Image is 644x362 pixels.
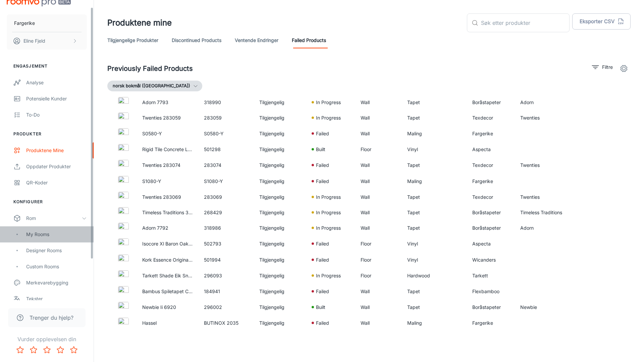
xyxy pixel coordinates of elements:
a: Ventende endringer [235,32,278,48]
input: Søk etter produkter [481,13,570,32]
a: Failed Products [292,32,326,48]
p: Adorn 7793 [142,99,193,106]
td: Tapet [402,189,467,205]
button: Rate 4 star [54,343,67,357]
td: Tapet [402,95,467,110]
p: Failed [316,319,329,327]
td: Tapet [402,110,467,126]
p: Twenties 283074 [142,162,193,169]
td: Maling [402,126,467,142]
td: Floor [355,252,402,268]
button: norsk bokmål ([GEOGRAPHIC_DATA]) [107,81,202,91]
p: In Progress [316,272,341,279]
button: filter [590,62,614,73]
td: 283074 [199,157,254,173]
td: 501994 [199,252,254,268]
p: Fargerike [14,19,35,27]
div: Rom [26,215,82,222]
p: Kork Essence Originals Natural Korkgulv [142,256,193,264]
td: Wall [355,283,402,300]
td: Floor [355,236,402,252]
td: Tapet [402,283,467,300]
td: Boråstapeter [467,300,515,315]
p: In Progress [316,193,341,201]
p: Built [316,146,325,153]
td: S0580-Y [199,126,254,142]
td: Tilgjengelig [254,126,307,142]
p: Rigid Tile Concrete Lead Klikkvinyl [142,146,193,153]
td: Wall [355,205,402,220]
td: Tilgjengelig [254,110,307,126]
td: Floor [355,268,402,283]
td: Wall [355,110,402,126]
div: Analyse [26,79,87,86]
p: Twenties 283059 [142,114,193,122]
p: In Progress [316,209,341,216]
h2: Previously Failed Products [107,63,193,74]
td: Boråstapeter [467,220,515,236]
span: Trenger du hjelp? [30,314,73,322]
td: S1080-Y [199,173,254,189]
div: To-do [26,111,87,119]
td: 296093 [199,268,254,283]
td: Maling [402,315,467,331]
p: Timeless Traditions 3277 [142,209,193,216]
div: Tekster [26,295,87,303]
td: Tapet [402,205,467,220]
td: Wall [355,315,402,331]
p: S0580-Y [142,130,193,137]
td: 283069 [199,189,254,205]
td: Vinyl [402,252,467,268]
td: Wall [355,189,402,205]
p: Failed [316,162,329,169]
td: BUTINOX 2035 [199,315,254,331]
td: Aspecta [467,142,515,157]
td: 184941 [199,283,254,300]
td: Vinyl [402,142,467,157]
p: Vurder opplevelsen din [5,335,88,343]
p: Newbie Ii 6920 [142,304,193,311]
td: Tapet [402,300,467,315]
td: 318986 [199,220,254,236]
td: Tilgjengelig [254,315,307,331]
td: Twenties [515,157,577,173]
td: 296002 [199,300,254,315]
div: QR-koder [26,179,87,186]
p: Failed [316,256,329,264]
td: Wall [355,95,402,110]
a: Discontinued Products [172,32,221,48]
p: In Progress [316,224,341,232]
button: settings [617,62,631,75]
td: Tilgjengelig [254,189,307,205]
td: Tilgjengelig [254,252,307,268]
td: Twenties [515,189,577,205]
p: In Progress [316,114,341,122]
div: Merkevarebygging [26,279,87,286]
p: Built [316,304,325,311]
p: Failed [316,240,329,247]
p: Eline Fjeld [23,37,45,45]
td: 283059 [199,110,254,126]
h1: Produktene mine [107,17,172,29]
p: Tarkett Shade Eik Snow Flake Midiplank Parkett [142,272,193,279]
button: Fargerike [7,14,87,32]
td: Fargerike [467,315,515,331]
td: Tilgjengelig [254,95,307,110]
td: Texdecor [467,189,515,205]
td: Tilgjengelig [254,236,307,252]
div: Oppdater produkter [26,163,87,170]
td: Tilgjengelig [254,283,307,300]
a: Tilgjengelige produkter [107,32,158,48]
td: Tilgjengelig [254,142,307,157]
td: Fargerike [467,173,515,189]
td: Texdecor [467,110,515,126]
td: Wall [355,173,402,189]
td: Floor [355,142,402,157]
div: Produktene mine [26,147,87,154]
td: Newbie [515,300,577,315]
td: Wall [355,157,402,173]
td: Fargerike [467,126,515,142]
td: Twenties [515,110,577,126]
td: Aspecta [467,236,515,252]
p: Adorn 7792 [142,224,193,232]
